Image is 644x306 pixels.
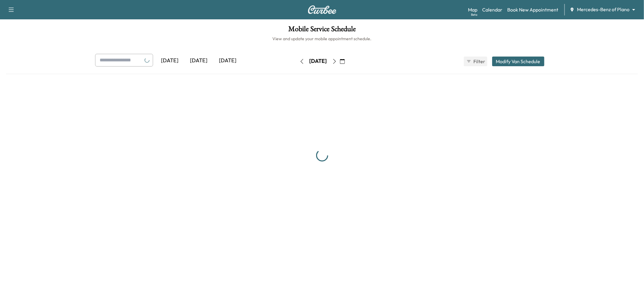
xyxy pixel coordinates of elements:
span: Filter [474,58,485,65]
img: Curbee Logo [308,5,337,14]
button: Modify Van Schedule [492,57,544,66]
div: [DATE] [155,54,184,68]
div: [DATE] [213,54,242,68]
a: Book New Appointment [507,6,558,13]
div: Beta [471,12,477,17]
span: Mercedes-Benz of Plano [577,6,630,13]
a: Calendar [482,6,502,13]
button: Filter [464,57,487,66]
div: [DATE] [309,57,327,65]
div: [DATE] [184,54,213,68]
a: MapBeta [468,6,477,13]
h1: Mobile Service Schedule [6,25,638,36]
h6: View and update your mobile appointment schedule. [6,36,638,42]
